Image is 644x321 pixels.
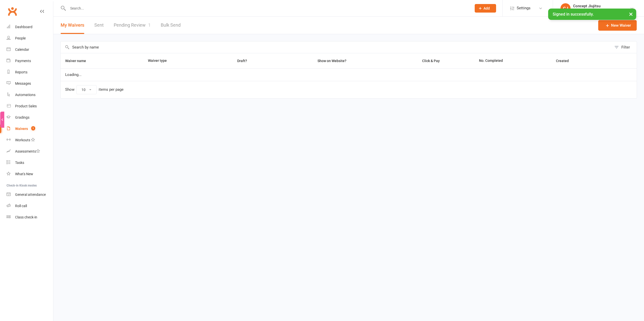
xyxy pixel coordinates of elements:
[148,22,151,28] span: 1
[553,12,594,17] span: Signed in successfully.
[7,112,53,123] a: Gradings
[65,59,92,63] span: Waiver name
[15,215,37,219] div: Class check-in
[7,134,53,146] a: Workouts
[7,67,53,78] a: Reports
[61,41,612,53] input: Search by name
[94,17,104,34] a: Sent
[66,5,468,12] input: Search...
[573,8,630,13] div: Concept Jiu Jitsu & MMA Pakenham
[61,68,637,81] td: Loading...
[7,146,53,157] a: Assessments
[31,126,35,130] span: 1
[7,44,53,55] a: Calendar
[7,101,53,112] a: Product Sales
[15,204,27,208] div: Roll call
[422,59,440,63] span: Click & Pay
[598,20,637,31] a: New Waiver
[61,17,84,34] button: My Waivers
[15,172,33,176] div: What's New
[15,127,28,131] div: Waivers
[114,17,151,34] a: Pending Review1
[6,5,19,18] a: Clubworx
[7,212,53,223] a: Class kiosk mode
[313,58,352,64] button: Show on Website?
[15,81,31,85] div: Messages
[7,78,53,89] a: Messages
[7,168,53,180] a: What's New
[15,59,31,63] div: Payments
[15,48,29,52] div: Calendar
[626,9,635,19] button: ×
[612,41,637,53] button: Filter
[15,115,29,119] div: Gradings
[15,161,24,165] div: Tasks
[573,4,630,8] div: Concept Jiujitsu
[621,44,630,50] div: Filter
[556,58,574,64] button: Created
[15,70,27,74] div: Reports
[15,36,26,40] div: People
[15,149,40,153] div: Assessments
[143,53,209,68] th: Waiver type
[7,123,53,134] a: Waivers 1
[517,3,531,14] span: Settings
[15,93,35,97] div: Automations
[474,53,551,68] th: No. Completed
[418,58,445,64] button: Click & Pay
[7,55,53,67] a: Payments
[475,4,496,13] button: Add
[7,33,53,44] a: People
[237,59,247,63] span: Draft?
[65,85,124,94] div: Show
[161,17,181,34] a: Bulk Send
[7,21,53,33] a: Dashboard
[7,189,53,200] a: General attendance kiosk mode
[15,138,30,142] div: Workouts
[556,59,574,63] span: Created
[99,87,124,92] div: items per page
[484,6,490,10] span: Add
[65,58,92,64] button: Waiver name
[560,3,571,13] div: CJ
[317,59,346,63] span: Show on Website?
[7,157,53,168] a: Tasks
[7,200,53,212] a: Roll call
[15,193,46,197] div: General attendance
[15,25,32,29] div: Dashboard
[15,104,37,108] div: Product Sales
[7,89,53,101] a: Automations
[233,58,253,64] button: Draft?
